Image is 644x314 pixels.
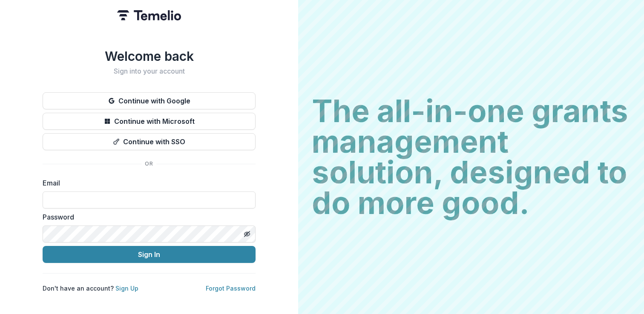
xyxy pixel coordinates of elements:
[43,246,256,263] button: Sign In
[43,67,256,75] h2: Sign into your account
[43,284,138,293] p: Don't have an account?
[43,212,250,222] label: Password
[43,113,256,130] button: Continue with Microsoft
[43,133,256,150] button: Continue with SSO
[240,227,254,241] button: Toggle password visibility
[43,49,256,64] h1: Welcome back
[117,10,181,20] img: Temelio
[115,285,138,292] a: Sign Up
[43,178,250,188] label: Email
[206,285,256,292] a: Forgot Password
[43,92,256,109] button: Continue with Google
